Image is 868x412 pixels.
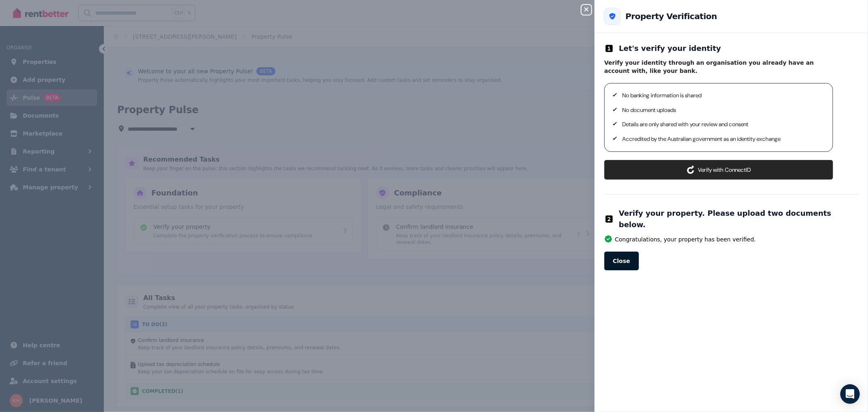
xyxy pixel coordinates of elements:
p: No banking information is shared [622,92,823,100]
button: Verify with ConnectID [604,160,833,180]
p: Details are only shared with your review and consent [622,121,823,129]
p: Accredited by the Australian government as an identity exchange [622,135,823,143]
h2: Verify your property. Please upload two documents below. [619,208,858,230]
h2: Property Verification [625,11,717,22]
p: Verify your identity through an organisation you already have an account with, like your bank. [604,59,833,75]
h2: Let's verify your identity [619,43,721,54]
p: No document uploads [622,106,823,114]
div: Open Intercom Messenger [840,384,860,404]
span: Congratulations, your property has been verified. [615,235,756,243]
button: Close [604,252,639,270]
